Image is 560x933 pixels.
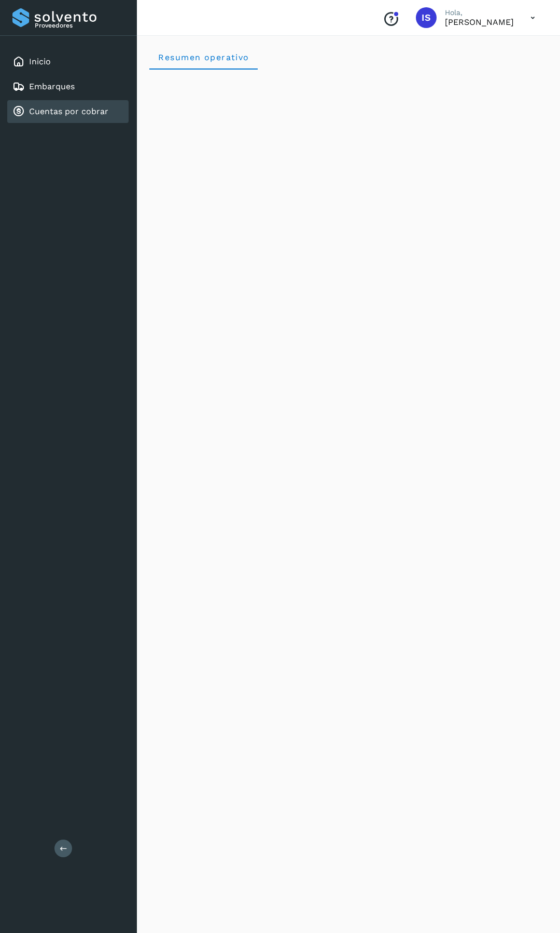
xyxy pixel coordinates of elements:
a: Embarques [29,81,75,91]
p: Proveedores [35,22,124,29]
a: Cuentas por cobrar [29,106,108,116]
p: IRLANDA SOTO TORIBIO [445,17,514,27]
div: Inicio [7,50,129,73]
span: Resumen operativo [158,52,249,62]
a: Inicio [29,57,51,66]
p: Hola, [445,8,514,17]
div: Embarques [7,75,129,98]
div: Cuentas por cobrar [7,100,129,123]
